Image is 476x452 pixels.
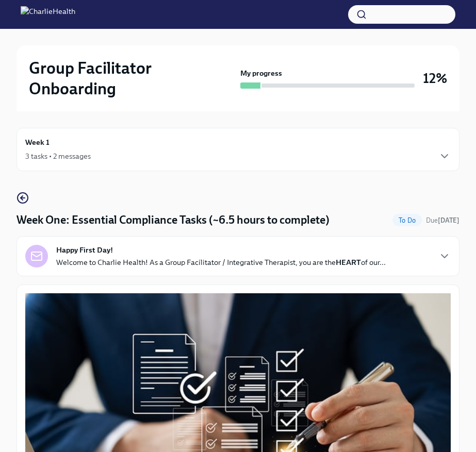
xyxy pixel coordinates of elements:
[240,68,282,78] strong: My progress
[56,245,113,255] strong: Happy First Day!
[423,69,447,88] h3: 12%
[25,137,50,148] h6: Week 1
[336,258,361,267] strong: HEART
[426,216,459,224] span: Due
[56,257,386,267] p: Welcome to Charlie Health! As a Group Facilitator / Integrative Therapist, you are the of our...
[29,58,236,99] h2: Group Facilitator Onboarding
[392,216,422,224] span: To Do
[21,6,75,23] img: CharlieHealth
[438,216,459,224] strong: [DATE]
[25,151,91,161] div: 3 tasks • 2 messages
[426,215,459,225] span: September 22nd, 2025 09:00
[17,212,330,228] h4: Week One: Essential Compliance Tasks (~6.5 hours to complete)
